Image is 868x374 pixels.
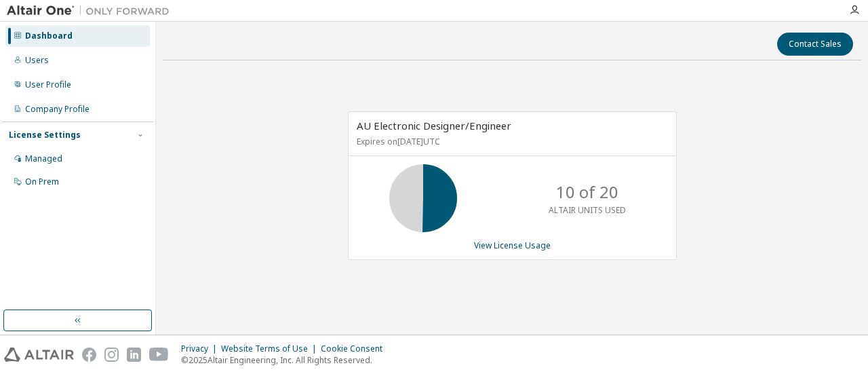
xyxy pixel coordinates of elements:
img: linkedin.svg [127,348,141,362]
img: Altair One [7,4,176,18]
p: Expires on [DATE] UTC [357,136,665,147]
div: User Profile [25,79,71,90]
p: ALTAIR UNITS USED [549,204,626,216]
img: youtube.svg [149,348,169,362]
img: altair_logo.svg [4,348,74,362]
div: License Settings [9,130,81,141]
a: View License Usage [474,240,551,251]
img: instagram.svg [104,348,119,362]
div: Users [25,55,49,66]
div: Managed [25,153,62,164]
div: Dashboard [25,31,73,41]
p: 10 of 20 [556,181,618,204]
div: Privacy [181,343,221,354]
span: AU Electronic Designer/Engineer [357,119,511,132]
div: Website Terms of Use [221,343,321,354]
p: © 2025 Altair Engineering, Inc. All Rights Reserved. [181,354,391,366]
img: facebook.svg [82,348,96,362]
div: On Prem [25,176,59,187]
button: Contact Sales [777,33,853,56]
div: Cookie Consent [321,343,391,354]
div: Company Profile [25,104,90,115]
